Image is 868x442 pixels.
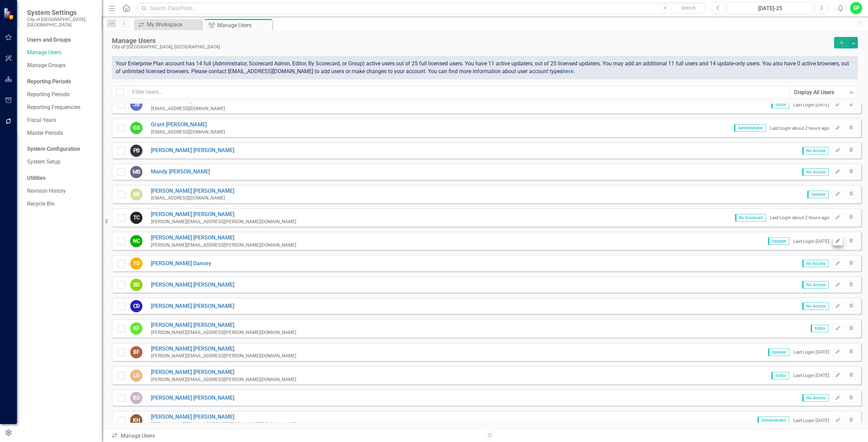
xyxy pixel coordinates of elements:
[770,214,829,221] div: Last Login about 2 hours ago
[27,158,95,166] a: System Setup
[151,234,296,242] a: [PERSON_NAME] [PERSON_NAME]
[151,195,234,201] div: [EMAIL_ADDRESS][DOMAIN_NAME]
[671,3,705,13] button: Search
[27,174,95,182] div: Utilities
[794,88,846,96] div: Display All Users
[130,300,142,312] div: CD
[729,4,811,13] div: [DATE]-25
[734,124,766,132] span: Administrator
[681,5,696,10] span: Search
[802,394,829,402] span: No Access
[151,187,234,195] a: [PERSON_NAME] [PERSON_NAME]
[217,21,271,29] div: Manage Users
[128,86,790,99] input: Filter Users...
[136,20,200,29] a: My Workspace
[151,147,234,154] a: [PERSON_NAME] [PERSON_NAME]
[27,17,95,28] small: City of [GEOGRAPHIC_DATA], [GEOGRAPHIC_DATA]
[27,78,95,86] div: Reporting Periods
[130,99,142,111] div: JB
[802,168,829,176] span: No Access
[130,166,142,178] div: MB
[807,191,829,198] span: Updater
[151,105,225,112] div: [EMAIL_ADDRESS][DOMAIN_NAME]
[27,62,95,69] a: Manage Groups
[130,414,142,426] div: KH
[130,188,142,201] div: SB
[811,325,829,332] span: Editor
[111,432,480,440] div: Manage Users
[151,218,296,225] div: [PERSON_NAME][EMAIL_ADDRESS][PERSON_NAME][DOMAIN_NAME]
[151,413,296,421] a: [PERSON_NAME] [PERSON_NAME]
[27,36,95,44] div: Users and Groups
[151,376,296,383] div: [PERSON_NAME][EMAIL_ADDRESS][PERSON_NAME][DOMAIN_NAME]
[130,122,142,134] div: GB
[27,91,95,99] a: Reporting Periods
[130,145,142,157] div: PB
[151,302,234,310] a: [PERSON_NAME] [PERSON_NAME]
[151,281,234,289] a: [PERSON_NAME] [PERSON_NAME]
[27,187,95,195] a: Revision History
[27,129,95,137] a: Master Periods
[130,212,142,224] div: TC
[130,346,142,358] div: BF
[151,329,296,336] div: [PERSON_NAME][EMAIL_ADDRESS][PERSON_NAME][DOMAIN_NAME]
[27,200,95,208] a: Recycle Bin
[151,394,234,402] a: [PERSON_NAME] [PERSON_NAME]
[130,235,142,247] div: NC
[151,129,225,135] div: [EMAIL_ADDRESS][DOMAIN_NAME]
[27,104,95,111] a: Reporting Frequencies
[802,281,829,289] span: No Access
[793,238,829,245] div: Last Login [DATE]
[771,372,789,379] span: Editor
[112,44,831,49] div: City of [GEOGRAPHIC_DATA], [GEOGRAPHIC_DATA]
[27,8,95,17] span: System Settings
[768,349,789,356] span: Updater
[793,417,829,424] div: Last Login [DATE]
[151,211,296,218] a: [PERSON_NAME] [PERSON_NAME]
[151,168,210,176] a: Mandy [PERSON_NAME]
[735,214,766,222] span: By Scorecard
[151,353,296,359] div: [PERSON_NAME][EMAIL_ADDRESS][PERSON_NAME][DOMAIN_NAME]
[151,369,296,376] a: [PERSON_NAME] [PERSON_NAME]
[802,147,829,154] span: No Access
[802,260,829,267] span: No Access
[137,2,707,14] input: Search ClearPoint...
[771,101,789,108] span: Editor
[793,349,829,355] div: Last Login [DATE]
[151,421,296,427] div: [PERSON_NAME][EMAIL_ADDRESS][PERSON_NAME][DOMAIN_NAME]
[151,121,225,129] a: Grant [PERSON_NAME]
[112,37,831,44] div: Manage Users
[27,49,95,57] a: Manage Users
[757,417,789,424] span: Administrator
[850,2,862,14] button: SP
[151,242,296,248] div: [PERSON_NAME][EMAIL_ADDRESS][PERSON_NAME][DOMAIN_NAME]
[130,322,142,335] div: KF
[793,372,829,379] div: Last Login [DATE]
[151,321,296,329] a: [PERSON_NAME] [PERSON_NAME]
[27,145,95,153] div: System Configuration
[130,257,142,270] div: TD
[151,260,211,268] a: [PERSON_NAME] Dancey
[802,302,829,310] span: No Access
[770,125,829,131] div: Last Login about 2 hours ago
[130,392,142,404] div: BG
[768,237,789,245] span: Updater
[130,370,142,382] div: LG
[116,60,849,75] span: Your Enterprise Plan account has 14 full (Administrator, Scorecard Admin, Editor, By Scorecard, o...
[147,20,200,29] div: My Workspace
[563,68,574,75] a: here
[727,2,813,14] button: [DATE]-25
[793,102,829,108] div: Last Login [DATE]
[151,345,296,353] a: [PERSON_NAME] [PERSON_NAME]
[130,279,142,291] div: BD
[27,117,95,124] a: Fiscal Years
[3,7,16,20] img: ClearPoint Strategy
